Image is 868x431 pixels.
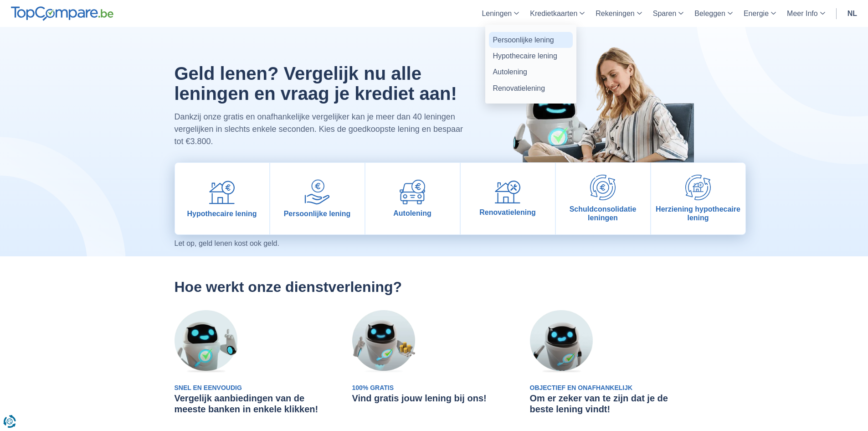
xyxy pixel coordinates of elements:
[352,393,516,404] h3: Vind gratis jouw lening bij ons!
[560,205,647,222] span: Schuldconsolidatie leningen
[495,181,520,204] img: Renovatielening
[489,32,573,48] a: Persoonlijke lening
[479,208,536,217] span: Renovatielening
[304,179,330,205] img: Persoonlijke lening
[175,63,472,104] h1: Geld lenen? Vergelijk nu alle leningen en vraag je krediet aan!
[489,80,573,96] a: Renovatielening
[590,175,616,200] img: Schuldconsolidatie leningen
[175,310,237,373] img: Snel en eenvoudig
[352,384,394,391] span: 100% gratis
[284,209,351,218] span: Persoonlijke lening
[400,180,425,204] img: Autolening
[489,48,573,64] a: Hypothecaire lening
[175,163,269,234] a: Hypothecaire lening
[270,163,365,234] a: Persoonlijke lening
[530,384,633,391] span: Objectief en onafhankelijk
[489,64,573,80] a: Autolening
[493,27,694,203] img: image-hero
[530,393,694,415] h3: Om er zeker van te zijn dat je de beste lening vindt!
[393,209,431,218] span: Autolening
[365,163,460,234] a: Autolening
[556,163,650,234] a: Schuldconsolidatie leningen
[187,209,257,218] span: Hypothecaire lening
[175,393,339,415] h3: Vergelijk aanbiedingen van de meeste banken in enkele klikken!
[175,278,694,296] h2: Hoe werkt onze dienstverlening?
[175,111,472,148] p: Dankzij onze gratis en onafhankelijke vergelijker kan je meer dan 40 leningen vergelijken in slec...
[530,310,593,373] img: Objectief en onafhankelijk
[209,179,235,205] img: Hypothecaire lening
[461,163,555,234] a: Renovatielening
[352,310,415,373] img: 100% gratis
[685,175,711,200] img: Herziening hypothecaire lening
[651,163,745,234] a: Herziening hypothecaire lening
[175,384,242,391] span: Snel en eenvoudig
[11,6,113,21] img: TopCompare
[655,205,742,222] span: Herziening hypothecaire lening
